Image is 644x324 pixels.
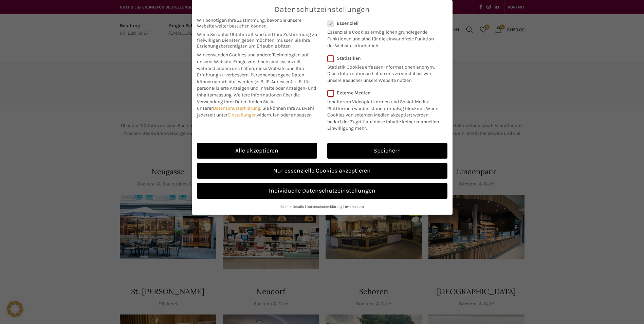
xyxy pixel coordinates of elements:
label: Essenziell [327,20,439,26]
a: Datenschutzerklärung [307,204,343,209]
p: Essenzielle Cookies ermöglichen grundlegende Funktionen und sind für die einwandfreie Funktion de... [327,26,439,49]
p: Statistik Cookies erfassen Informationen anonym. Diese Informationen helfen uns zu verstehen, wie... [327,61,439,84]
a: Impressum [345,204,364,209]
span: Personenbezogene Daten können verarbeitet werden (z. B. IP-Adressen), z. B. für personalisierte A... [197,72,316,98]
span: Datenschutzeinstellungen [275,5,370,14]
label: Externe Medien [327,90,443,96]
a: Alle akzeptieren [197,143,317,159]
span: Weitere Informationen über die Verwendung Ihrer Daten finden Sie in unserer . [197,92,300,111]
a: Nur essenzielle Cookies akzeptieren [197,163,447,179]
a: Cookie-Details [280,204,304,209]
p: Inhalte von Videoplattformen und Social-Media-Plattformen werden standardmäßig blockiert. Wenn Co... [327,96,443,132]
span: Wenn Sie unter 16 Jahre alt sind und Ihre Zustimmung zu freiwilligen Diensten geben möchten, müss... [197,32,317,49]
a: Datenschutzerklärung [213,105,260,111]
a: Individuelle Datenschutzeinstellungen [197,183,447,199]
span: Wir verwenden Cookies und andere Technologien auf unserer Website. Einige von ihnen sind essenzie... [197,52,309,78]
span: Sie können Ihre Auswahl jederzeit unter widerrufen oder anpassen. [197,105,314,118]
span: Wir benötigen Ihre Zustimmung, bevor Sie unsere Website weiter besuchen können. [197,17,317,29]
a: Speichern [327,143,447,159]
a: Einstellungen [227,112,257,118]
label: Statistiken [327,55,439,61]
